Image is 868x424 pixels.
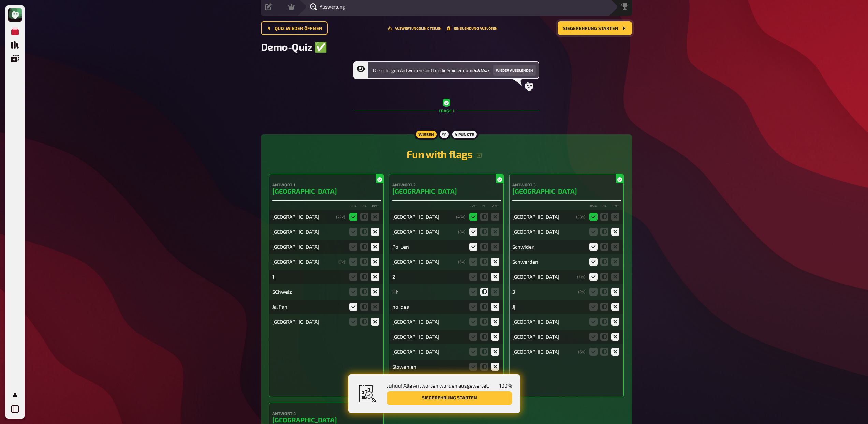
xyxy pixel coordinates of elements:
[354,91,539,130] div: Frage 1
[8,52,22,65] a: Einblendungen
[392,289,465,295] div: Hh
[272,182,381,187] h4: Antwort 1
[272,319,345,325] div: [GEOGRAPHIC_DATA]
[392,187,501,195] h3: [GEOGRAPHIC_DATA]
[600,203,608,209] small: 0 %
[272,274,345,280] div: 1
[373,67,490,74] span: Die richtigen Antworten sind für die Spieler nun .
[349,203,357,209] small: 86 %
[469,203,477,209] small: 77 %
[272,187,381,195] h3: [GEOGRAPHIC_DATA]
[447,26,498,30] button: Einblendung auslösen
[512,334,585,340] div: [GEOGRAPHIC_DATA]
[512,214,573,220] div: [GEOGRAPHIC_DATA]
[558,21,632,35] button: Siegerehrung starten
[456,214,465,219] div: ( 45 x)
[272,289,345,295] div: SChweiz
[414,129,438,140] div: Wissen
[576,214,585,219] div: ( 53 x)
[269,148,624,160] h2: Fun with flags
[336,214,345,219] div: ( 72 x)
[8,38,22,52] a: Quiz Sammlung
[338,259,345,264] div: ( 7 x)
[491,203,499,209] small: 21 %
[512,229,585,235] div: [GEOGRAPHIC_DATA]
[272,214,333,220] div: [GEOGRAPHIC_DATA]
[272,416,381,424] h3: [GEOGRAPHIC_DATA]
[578,289,585,294] div: ( 2 x)
[512,274,574,280] div: [GEOGRAPHIC_DATA]
[512,187,621,195] h3: [GEOGRAPHIC_DATA]
[371,203,379,209] small: 14 %
[392,349,465,355] div: [GEOGRAPHIC_DATA]
[8,388,22,402] a: Profil
[499,382,512,389] span: 100 %
[387,382,489,389] span: Juhuu! Alle Antworten wurden ausgewertet.
[360,203,368,209] small: 0 %
[512,304,585,310] div: Jj
[387,391,512,405] button: Siegerehrung starten
[512,244,585,250] div: Schwiden
[272,259,336,265] div: [GEOGRAPHIC_DATA]
[392,364,465,370] div: Slowenien
[611,203,619,209] small: 15 %
[578,349,585,354] div: ( 6 x)
[392,182,501,187] h4: Antwort 2
[471,67,489,73] b: sichtbar
[261,41,327,53] span: Demo-Quiz ✅​
[493,65,536,76] button: Wieder ausblenden
[563,26,618,31] span: Siegerehrung starten
[458,259,465,264] div: ( 6 x)
[392,244,465,250] div: Po, Len
[392,304,465,310] div: no idea
[392,274,465,280] div: 2
[392,334,465,340] div: [GEOGRAPHIC_DATA]
[272,229,345,235] div: [GEOGRAPHIC_DATA]
[392,319,465,325] div: [GEOGRAPHIC_DATA]
[512,182,621,187] h4: Antwort 3
[512,319,585,325] div: [GEOGRAPHIC_DATA]
[577,274,585,279] div: ( 11 x)
[8,25,22,38] a: Meine Quizze
[392,214,453,220] div: [GEOGRAPHIC_DATA]
[589,203,598,209] small: 85 %
[392,259,455,265] div: [GEOGRAPHIC_DATA]
[512,289,575,295] div: 3
[388,26,442,30] button: Teile diese URL mit Leuten, die dir bei der Auswertung helfen dürfen.
[275,26,322,31] span: Quiz wieder öffnen
[458,229,465,234] div: ( 8 x)
[272,304,345,310] div: Ja, Pan
[392,229,455,235] div: [GEOGRAPHIC_DATA]
[272,244,345,250] div: [GEOGRAPHIC_DATA]
[451,129,478,140] div: 4 Punkte
[272,411,381,416] h4: Antwort 4
[512,259,585,265] div: Schwerden
[261,21,328,35] button: Quiz wieder öffnen
[512,349,575,355] div: [GEOGRAPHIC_DATA]
[320,4,345,10] span: Auswertung
[480,203,488,209] small: 1 %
